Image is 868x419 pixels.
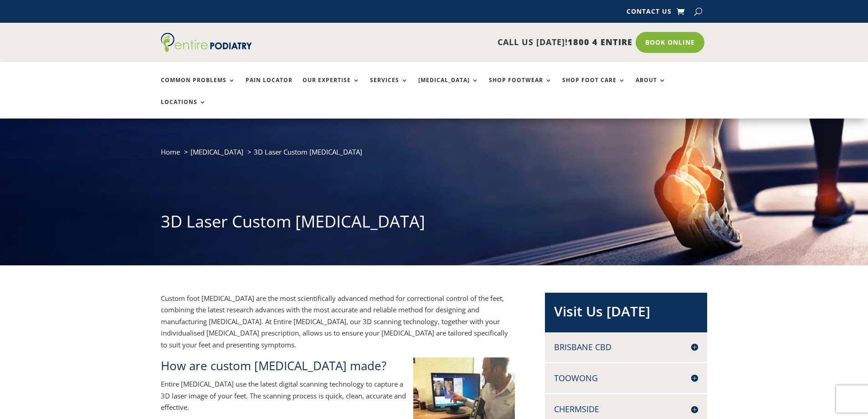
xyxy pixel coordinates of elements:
[254,147,362,156] span: 3D Laser Custom [MEDICAL_DATA]
[190,147,243,156] a: [MEDICAL_DATA]
[246,77,293,97] a: Pain Locator
[554,372,698,384] h4: Toowong
[554,341,698,353] h4: Brisbane CBD
[489,77,552,97] a: Shop Footwear
[568,36,632,47] span: 1800 4 ENTIRE
[161,146,708,165] nav: breadcrumb
[303,77,360,97] a: Our Expertise
[562,77,626,97] a: Shop Foot Care
[554,403,698,415] h4: Chermside
[161,45,252,54] a: Entire Podiatry
[287,36,632,48] p: CALL US [DATE]!
[554,302,698,326] h2: Visit Us [DATE]
[418,77,479,97] a: [MEDICAL_DATA]
[627,8,672,18] a: Contact Us
[161,99,206,119] a: Locations
[636,77,666,97] a: About
[161,77,236,97] a: Common Problems
[161,293,515,358] p: Custom foot [MEDICAL_DATA] are the most scientifically advanced method for correctional control o...
[161,147,180,156] a: Home
[636,32,704,53] a: Book Online
[161,33,252,52] img: logo (1)
[161,210,708,238] h1: 3D Laser Custom [MEDICAL_DATA]
[370,77,408,97] a: Services
[161,357,515,378] h2: How are custom [MEDICAL_DATA] made?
